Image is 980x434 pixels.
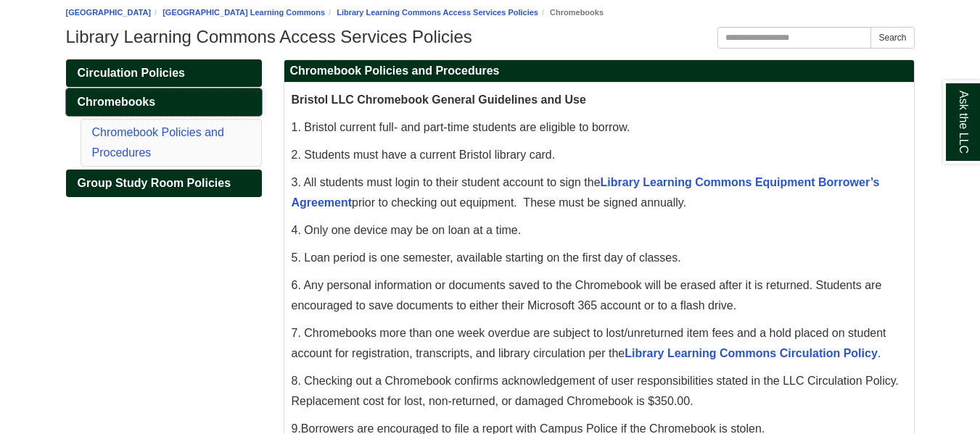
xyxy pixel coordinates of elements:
a: Chromebook Policies and Procedures [92,126,224,159]
a: [GEOGRAPHIC_DATA] [66,8,152,17]
li: Chromebooks [538,6,604,20]
h1: Library Learning Commons Access Services Policies [66,27,915,47]
span: 4. Only one device may be on loan at a time. [292,224,522,236]
span: Bristol LLC Chromebook General Guidelines and Use [292,93,586,106]
h2: Chromebook Policies and Procedures [284,60,914,83]
span: Circulation Policies [78,67,185,79]
span: 2. Students must have a current Bristol library card. [292,149,556,161]
span: 7. Chromebooks more than one week overdue are subject to lost/unreturned item fees and a hold pla... [292,327,886,359]
div: Guide Pages [66,59,262,197]
span: 8. Checking out a Chromebook confirms acknowledgement of user responsibilities stated in the LLC ... [292,375,899,407]
a: Chromebooks [66,88,262,116]
a: Library Learning Commons Circulation Policy [625,347,878,359]
span: Chromebooks [78,96,156,108]
nav: breadcrumb [66,6,915,20]
span: Group Study Room Policies [78,177,231,189]
span: 3. All students must login to their student account to sign the prior to checking out equipment. ... [292,176,880,209]
span: 5. Loan period is one semester, available starting on the first day of classes. [292,251,681,264]
a: Group Study Room Policies [66,170,262,197]
button: Search [870,27,914,49]
span: 1. Bristol current full- and part-time students are eligible to borrow. [292,121,630,133]
a: Library Learning Commons Access Services Policies [337,8,538,17]
a: [GEOGRAPHIC_DATA] Learning Commons [162,8,325,17]
span: 6. Any personal information or documents saved to the Chromebook will be erased after it is retur... [292,279,882,312]
a: Circulation Policies [66,59,262,87]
